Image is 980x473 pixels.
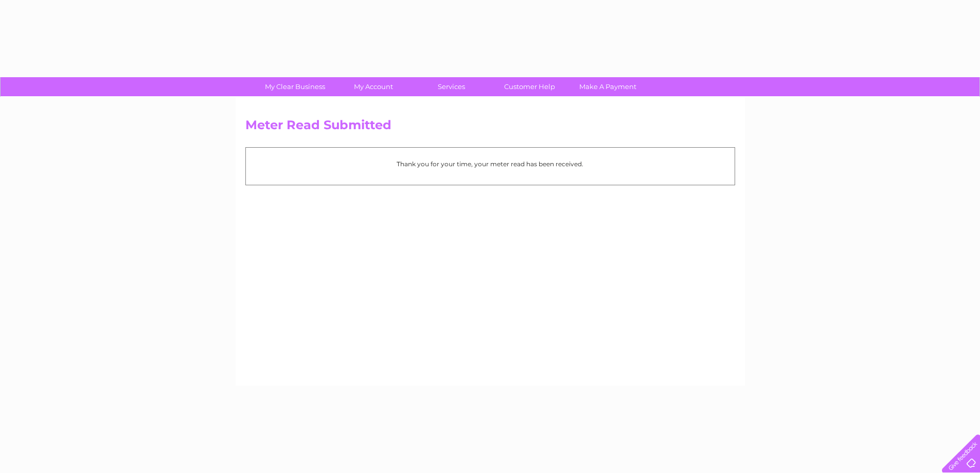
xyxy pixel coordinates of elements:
[487,77,572,96] a: Customer Help
[245,118,735,137] h2: Meter Read Submitted
[331,77,416,96] a: My Account
[251,159,729,169] p: Thank you for your time, your meter read has been received.
[565,77,650,96] a: Make A Payment
[409,77,494,96] a: Services
[253,77,337,96] a: My Clear Business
